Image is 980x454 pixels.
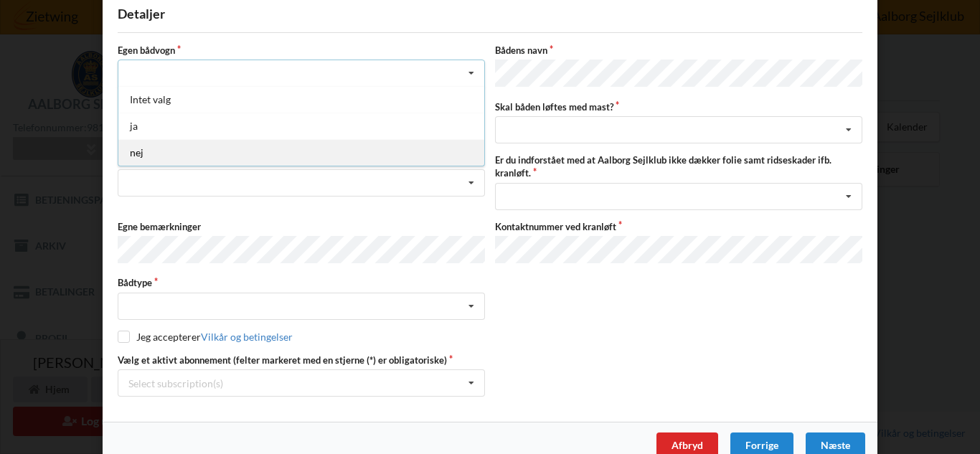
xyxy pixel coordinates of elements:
[495,100,862,113] label: Skal båden løftes med mast?
[118,6,862,22] div: Detaljer
[495,153,862,179] label: Er du indforstået med at Aalborg Sejlklub ikke dækker folie samt ridseskader ifb. kranløft.
[118,276,485,289] label: Bådtype
[118,86,484,113] div: Intet valg
[128,377,223,389] div: Select subscription(s)
[118,220,485,233] label: Egne bemærkninger
[495,220,862,233] label: Kontaktnummer ved kranløft
[118,331,293,343] label: Jeg accepterer
[118,44,485,57] label: Egen bådvogn
[201,331,293,343] a: Vilkår og betingelser
[118,139,484,166] div: nej
[118,354,485,366] label: Vælg et aktivt abonnement (felter markeret med en stjerne (*) er obligatoriske)
[118,113,484,139] div: ja
[495,44,862,57] label: Bådens navn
